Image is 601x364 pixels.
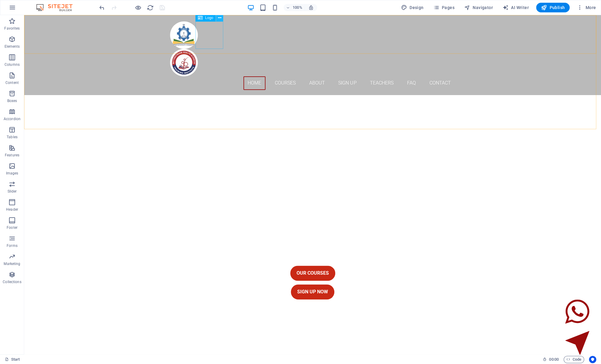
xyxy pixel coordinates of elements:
[7,243,18,248] p: Forms
[5,62,20,67] p: Columns
[574,3,598,12] button: More
[401,5,424,11] span: Design
[433,5,454,11] span: Pages
[566,356,581,363] span: Code
[5,356,20,363] a: Click to cancel selection. Double-click to open Pages
[5,44,20,49] p: Elements
[5,153,19,158] p: Features
[399,3,426,12] div: Design (Ctrl+Alt+Y)
[98,4,105,11] button: undo
[308,5,314,10] i: On resize automatically adjust zoom level to fit chosen device.
[462,3,495,12] button: Navigator
[205,16,213,20] span: Logo
[543,356,559,363] h6: Session time
[399,3,426,12] button: Design
[8,189,17,194] p: Slider
[549,356,558,363] span: 00 00
[7,135,18,139] p: Tables
[503,5,529,11] span: AI Writer
[464,5,493,11] span: Navigator
[98,4,105,11] i: Undo: Change image (Ctrl+Z)
[4,117,21,121] p: Accordion
[6,171,18,176] p: Images
[4,26,20,31] p: Favorites
[500,3,531,12] button: AI Writer
[146,4,154,11] button: reload
[536,3,570,12] button: Publish
[293,4,302,11] h6: 100%
[284,4,305,11] button: 100%
[7,98,17,103] p: Boxes
[7,225,18,230] p: Footer
[553,357,554,362] span: :
[541,5,565,11] span: Publish
[577,5,596,11] span: More
[564,356,584,363] button: Code
[431,3,457,12] button: Pages
[589,356,596,363] button: Usercentrics
[35,4,80,11] img: Editor Logo
[3,279,21,284] p: Collections
[6,207,18,212] p: Header
[5,80,19,85] p: Content
[4,261,20,266] p: Marketing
